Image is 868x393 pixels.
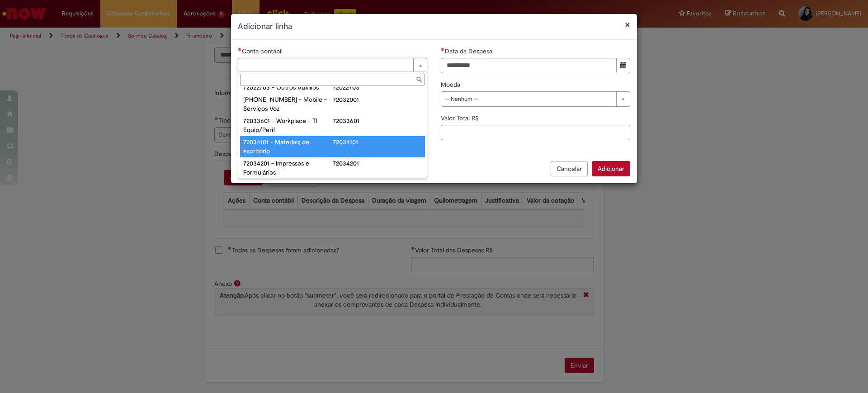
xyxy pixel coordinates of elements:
div: 72034201 - Impressos e Formulários [243,159,333,177]
div: 72033601 [333,116,422,125]
div: 72032001 [333,95,422,104]
div: 72034101 [333,137,422,147]
ul: Conta contábil [238,87,427,178]
div: 72022703 - Outros Auxílios [243,83,333,92]
div: 72033601 - Workplace - TI Equip/Perif [243,116,333,134]
div: 72022703 [333,83,422,92]
div: 72034201 [333,159,422,168]
div: 72034101 - Materiais de escritorio [243,137,333,156]
div: [PHONE_NUMBER] - Mobile - Serviços Voz [243,95,333,113]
